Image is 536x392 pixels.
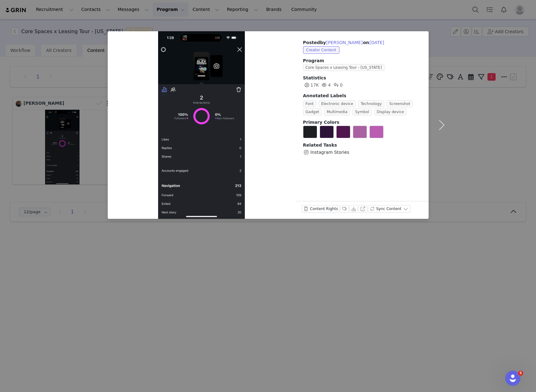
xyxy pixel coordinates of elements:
span: 5 [518,371,523,376]
span: Font [303,100,316,107]
span: Annotated Labels [303,93,347,98]
span: Symbol [353,108,372,115]
a: Core Spaces x Leasing Tour - [US_STATE] [303,65,387,70]
span: 4 [321,83,331,88]
span: 0 [332,83,343,88]
span: Creator Content [303,46,339,54]
span: Posted on [303,40,385,45]
span: Instagram Stories [311,149,349,156]
span: Primary Colors [303,120,339,125]
span: by [320,40,363,45]
span: Display device [374,108,406,115]
button: Sync Content [368,205,410,213]
span: Related Tasks [303,143,337,148]
span: Core Spaces x Leasing Tour - [US_STATE] [303,64,384,71]
span: 17K [303,83,319,88]
span: Program [303,58,421,64]
span: Gadget [303,108,322,115]
span: Multimedia [324,108,350,115]
span: Electronic device [319,100,356,107]
span: Statistics [303,75,326,80]
iframe: Intercom live chat [505,371,520,386]
button: [DATE] [369,39,384,46]
button: Content Rights [302,205,340,213]
span: Technology [358,100,384,107]
span: Screenshot [387,100,413,107]
button: [PERSON_NAME] [326,39,363,46]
